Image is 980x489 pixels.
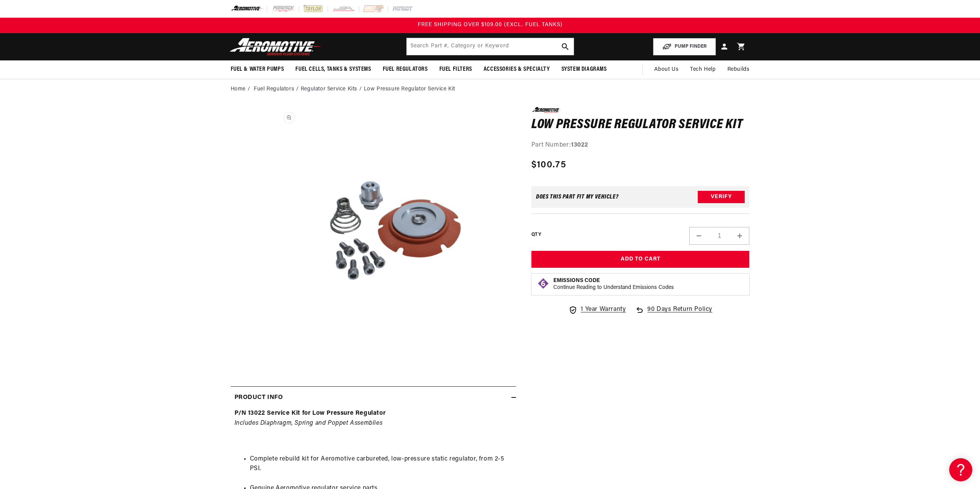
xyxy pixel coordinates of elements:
span: Fuel Cells, Tanks & Systems [295,65,371,73]
img: Aeromotive [228,38,324,56]
a: 90 Days Return Policy [635,305,712,322]
div: Does This part fit My vehicle? [536,194,619,200]
span: About Us [654,67,678,72]
span: $100.75 [531,158,566,172]
div: Part Number: [531,140,750,150]
label: QTY [531,232,541,238]
img: Emissions code [537,277,549,290]
button: Emissions CodeContinue Reading to Understand Emissions Codes [553,277,674,291]
a: Home [231,85,246,93]
summary: Fuel & Water Pumps [225,60,290,78]
span: Rebuilds [727,65,750,74]
span: System Diagrams [561,65,607,73]
strong: P/N 13022 Service Kit for Low Pressure Regulator [235,410,386,416]
span: Fuel & Water Pumps [231,65,284,73]
button: search button [557,38,574,55]
media-gallery: Gallery Viewer [231,107,516,371]
button: PUMP FINDER [653,38,716,55]
span: Fuel Regulators [383,65,428,73]
input: Search by Part Number, Category or Keyword [407,38,574,55]
li: Regulator Service Kits [301,85,364,93]
span: Fuel Filters [439,65,472,73]
span: FREE SHIPPING OVER $109.00 (EXCL. FUEL TANKS) [418,22,563,28]
button: Add to Cart [531,251,750,268]
button: Verify [698,191,745,203]
span: 1 Year Warranty [581,305,626,315]
strong: 13022 [571,142,588,148]
h1: Low Pressure Regulator Service Kit [531,119,750,131]
h2: Product Info [235,393,283,403]
li: Low Pressure Regulator Service Kit [364,85,455,93]
li: Fuel Regulators [254,85,301,93]
summary: Fuel Cells, Tanks & Systems [290,60,377,78]
summary: System Diagrams [556,60,613,78]
nav: breadcrumbs [231,85,750,93]
summary: Product Info [231,387,516,409]
a: 1 Year Warranty [568,305,626,315]
summary: Accessories & Specialty [478,60,556,78]
summary: Rebuilds [722,60,756,79]
strong: Emissions Code [553,278,600,284]
span: Accessories & Specialty [484,65,550,73]
p: Continue Reading to Understand Emissions Codes [553,284,674,291]
li: Complete rebuild kit for Aeromotive carbureted, low-pressure static regulator, from 2-5 PSI. [250,454,512,474]
summary: Fuel Filters [434,60,478,78]
em: Includes Diaphragm, Spring and Poppet Assemblies [235,420,383,426]
span: 90 Days Return Policy [647,305,712,322]
summary: Tech Help [684,60,721,79]
a: About Us [648,60,684,79]
span: Tech Help [690,65,715,74]
summary: Fuel Regulators [377,60,434,78]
